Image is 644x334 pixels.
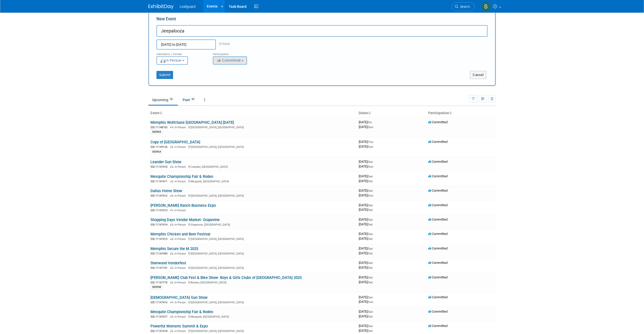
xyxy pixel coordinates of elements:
span: - [373,310,374,313]
span: (Sat) [368,296,373,299]
span: [DATE] [359,261,374,265]
span: - [373,295,374,299]
img: In-Person Event [170,165,173,168]
span: In-Person [175,145,187,149]
img: In-Person Event [170,301,173,303]
span: (Sat) [368,325,373,327]
span: (Sun) [368,145,373,148]
img: In-Person Event [170,329,173,332]
span: [DATE] [359,275,374,279]
img: In-Person Event [170,315,173,318]
span: - [373,203,374,207]
span: Committed [428,218,448,221]
span: EID: 11147412 [151,194,170,197]
span: (Sat) [368,266,373,269]
div: [GEOGRAPHIC_DATA], [GEOGRAPHIC_DATA] [150,237,355,241]
div: 300964 [150,150,163,154]
span: Committed [216,58,241,62]
a: Sherwood Vendorfest [150,261,186,265]
span: (4 days) [216,42,230,46]
a: Leander Gun Show [150,160,181,164]
span: [DATE] [359,193,373,197]
span: [DATE] [359,246,374,250]
span: EID: 11147770 [151,281,170,284]
a: [PERSON_NAME] Ranch Business Expo [150,203,216,208]
span: EID: 11147414 [151,223,170,226]
div: [GEOGRAPHIC_DATA], [GEOGRAPHIC_DATA] [150,329,355,333]
th: Event [148,109,357,117]
span: (Sat) [368,329,373,332]
th: Dates [357,109,426,117]
span: [DATE] [359,218,374,221]
a: Sort by Participation Type [449,111,452,115]
span: Search [458,5,470,9]
span: - [373,275,374,279]
span: In-Person [175,266,187,270]
span: (Sat) [368,237,373,240]
img: Steven Venable [481,2,491,11]
span: In-Person [175,180,187,183]
div: Grapevine, [GEOGRAPHIC_DATA] [150,222,355,227]
div: [GEOGRAPHIC_DATA], [GEOGRAPHIC_DATA] [150,251,355,256]
a: Shopping Days Vendor Market- Grapevine [150,218,220,222]
span: In-Person [175,126,187,129]
span: [DATE] [359,280,373,284]
span: Committed [428,160,448,163]
div: [GEOGRAPHIC_DATA], [GEOGRAPHIC_DATA] [150,193,355,198]
span: EID: 11147741 [151,267,170,269]
span: EID: 11147418 [151,330,170,332]
span: EID: 11147410 [151,165,170,168]
span: - [373,160,374,163]
span: [DATE] [359,164,373,168]
span: In-Person [175,329,187,333]
span: In-Person [175,252,187,255]
span: Committed [428,324,448,328]
div: [GEOGRAPHIC_DATA], [GEOGRAPHIC_DATA] [150,266,355,270]
span: In-Person [175,281,187,284]
span: In-Person [175,237,187,241]
span: Committed [428,310,448,313]
a: Sort by Event Name [159,111,162,115]
span: - [372,120,373,124]
span: (Sat) [368,180,373,183]
span: (Sat) [368,218,373,221]
span: EID: 11147490 [151,252,170,255]
img: In-Person Event [170,281,173,283]
span: (Sun) [368,194,373,197]
span: - [374,140,375,144]
span: [DATE] [359,120,373,124]
div: Participation: [213,50,262,56]
a: Memphis Secure the M 2025 [150,246,198,251]
img: In-Person Event [170,126,173,128]
img: In-Person Event [170,194,173,197]
span: Committed [428,275,448,279]
div: Attendance / Format: [156,50,205,56]
span: [DATE] [359,232,374,236]
span: EID: 11147413 [151,209,170,212]
span: [DATE] [359,145,373,148]
span: (Sat) [368,262,373,264]
span: - [373,261,374,265]
a: Memphis Wolfchase [GEOGRAPHIC_DATA] [DATE] [150,120,234,125]
span: [DATE] [359,251,373,255]
span: (Sat) [368,281,373,284]
div: Leander, [GEOGRAPHIC_DATA] [150,164,355,169]
a: [DEMOGRAPHIC_DATA] Gun Show [150,295,208,300]
span: (Sat) [368,233,373,235]
a: Sort by Start Date [368,111,371,115]
span: Committed [428,189,448,192]
div: [GEOGRAPHIC_DATA], [GEOGRAPHIC_DATA] [150,300,355,304]
span: [DATE] [359,266,373,269]
img: In-Person Event [170,180,173,182]
a: Mesquite Championship Fair & Rodeo [150,174,213,179]
span: EID: 11147415 [151,238,170,240]
input: Start Date - End Date [156,39,216,50]
span: [DATE] [359,179,373,183]
a: Copy of [GEOGRAPHIC_DATA] [150,140,200,144]
span: In-Person [175,165,187,169]
img: In-Person Event [170,266,173,269]
span: Committed [428,120,448,124]
span: [DATE] [359,208,373,212]
span: (Sat) [368,208,373,211]
a: Powerful Women's Summit & Expo [150,324,208,328]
